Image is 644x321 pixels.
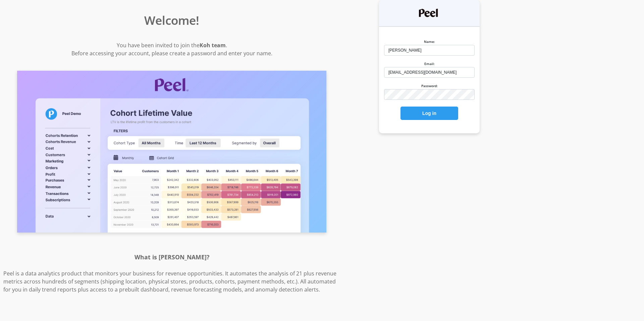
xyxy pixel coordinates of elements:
[384,45,475,56] input: Michael Bluth
[424,61,435,66] label: Email:
[17,71,326,233] img: Screenshot of Peel
[421,83,438,88] label: Password:
[200,42,226,49] strong: Koh team
[3,269,340,294] p: Peel is a data analytics product that monitors your business for revenue opportunities. It automa...
[3,41,340,57] p: You have been invited to join the . Before accessing your account, please create a password and e...
[419,9,440,17] img: Peel
[400,107,458,120] button: Log in
[424,39,435,44] label: Name:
